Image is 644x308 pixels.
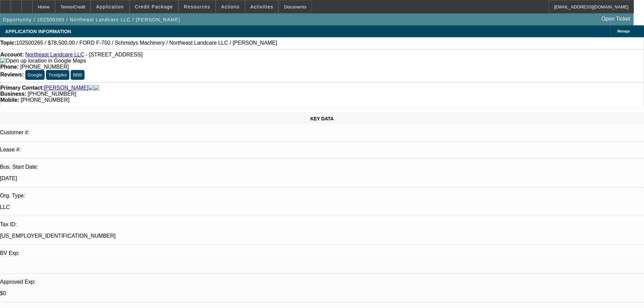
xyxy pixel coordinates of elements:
button: BBB [71,70,85,80]
span: 102500265 / $78,500.00 / FORD F-750 / Schmidys Machinery / Northeast Landcare LLC / [PERSON_NAME] [16,40,277,46]
strong: Business: [0,91,26,97]
img: linkedin-icon.png [94,85,99,91]
span: Application [96,4,124,9]
button: Actions [216,0,245,13]
strong: Topic: [0,40,16,46]
img: Open up location in Google Maps [0,58,86,64]
span: Actions [221,4,240,9]
strong: Account: [0,52,24,57]
strong: Mobile: [0,97,19,103]
strong: Reviews: [0,72,24,77]
strong: Phone: [0,64,19,70]
a: View Google Maps [0,58,86,64]
button: Activities [245,0,279,13]
button: Application [91,0,129,13]
span: Resources [184,4,210,9]
a: [PERSON_NAME] [44,85,89,91]
a: Northeast Landcare LLC [25,52,84,57]
span: Activities [251,4,273,9]
span: Manage [617,29,630,33]
span: APPLICATION INFORMATION [5,29,71,34]
button: Trustpilot [46,70,69,80]
strong: Primary Contact: [0,85,44,91]
img: facebook-icon.png [89,85,94,91]
span: Credit Package [135,4,173,9]
button: Resources [179,0,215,13]
span: [PHONE_NUMBER] [21,97,69,103]
span: Opportunity / 102500265 / Northeast Landcare LLC / [PERSON_NAME] [3,17,180,22]
button: Credit Package [130,0,178,13]
button: Google [25,70,45,80]
span: - [STREET_ADDRESS] [86,52,143,57]
span: [PHONE_NUMBER] [28,91,76,97]
span: [PHONE_NUMBER] [20,64,69,70]
a: Open Ticket [599,13,633,25]
span: KEY DATA [310,116,334,121]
